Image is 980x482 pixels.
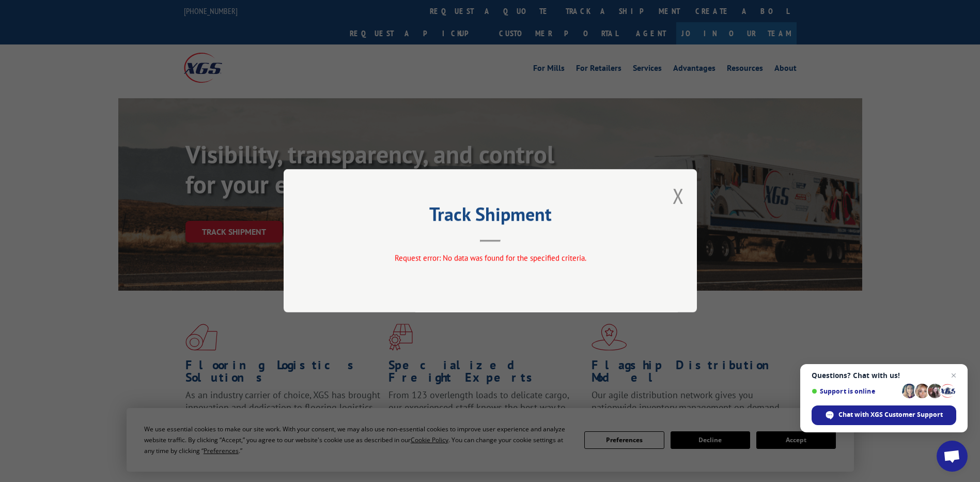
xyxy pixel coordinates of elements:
[335,207,645,227] h2: Track Shipment
[812,387,898,395] span: Support is online
[937,441,968,472] div: Open chat
[673,182,684,209] button: Close modal
[838,410,943,419] span: Chat with XGS Customer Support
[947,369,960,382] span: Close chat
[394,253,586,263] span: Request error: No data was found for the specified criteria.
[812,405,956,425] div: Chat with XGS Customer Support
[812,371,956,380] span: Questions? Chat with us!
